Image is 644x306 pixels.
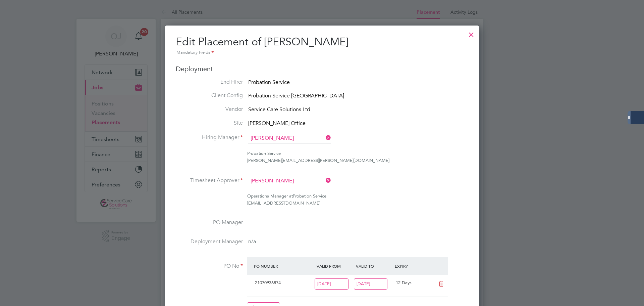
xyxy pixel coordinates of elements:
[176,79,243,86] label: End Hirer
[252,260,315,272] div: PO Number
[176,238,243,245] label: Deployment Manager
[176,64,468,73] h3: Deployment
[176,92,243,99] label: Client Config
[393,260,432,272] div: Expiry
[396,280,412,286] span: 12 Days
[248,176,331,186] input: Search for...
[247,193,293,199] span: Operations Manager at
[176,219,243,226] label: PO Manager
[315,278,348,290] input: Select one
[255,280,281,286] span: 21070936874
[176,177,243,184] label: Timesheet Approver
[248,79,290,86] span: Probation Service
[248,93,344,99] span: Probation Service [GEOGRAPHIC_DATA]
[248,120,306,127] span: [PERSON_NAME] Office
[248,238,256,245] span: n/a
[293,193,326,199] span: Probation Service
[247,150,281,156] span: Probation Service
[176,49,468,56] div: Mandatory Fields
[354,278,388,290] input: Select one
[248,133,331,143] input: Search for...
[315,260,354,272] div: Valid From
[248,106,310,113] span: Service Care Solutions Ltd
[176,120,243,127] label: Site
[247,157,468,164] div: [PERSON_NAME][EMAIL_ADDRESS][PERSON_NAME][DOMAIN_NAME]
[176,106,243,113] label: Vendor
[354,260,393,272] div: Valid To
[176,35,348,48] span: Edit Placement of [PERSON_NAME]
[176,134,243,141] label: Hiring Manager
[247,200,320,206] span: [EMAIL_ADDRESS][DOMAIN_NAME]
[176,263,243,270] label: PO No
